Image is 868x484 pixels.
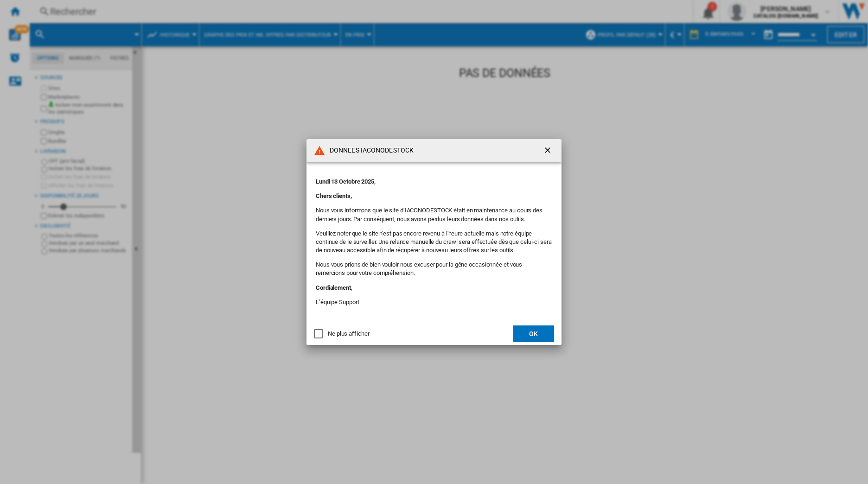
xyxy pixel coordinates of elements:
[513,325,554,342] button: OK
[316,284,351,291] b: Cordialement
[543,146,554,157] ng-md-icon: getI18NText('BUTTONS.CLOSE_DIALOG')
[316,298,552,306] p: L’équipe Support
[328,330,369,338] div: Ne plus afficher
[314,329,369,338] md-checkbox: Ne plus afficher
[316,229,552,255] p: Veuillez noter que le site n'est pas encore revenu à l'heure actuelle mais notre équipe continue ...
[316,178,376,185] b: Lundi 13 Octobre 2025,
[316,261,552,277] p: Nous vous prions de bien vouloir nous excuser pour la gêne occasionnée et vous remercions pour vo...
[316,284,552,292] p: ,
[316,192,352,199] b: Chers clients,
[325,146,414,155] h4: DONNEES IACONODESTOCK
[539,141,558,160] button: getI18NText('BUTTONS.CLOSE_DIALOG')
[316,206,552,223] p: Nous vous informons que le site d’IACONODESTOCK était en maintenance au cours des derniers jours....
